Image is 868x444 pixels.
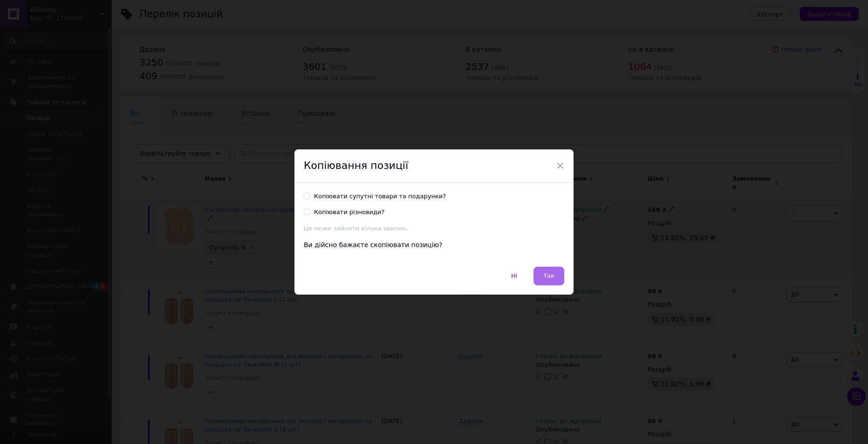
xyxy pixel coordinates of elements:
[556,158,564,174] span: ×
[543,272,554,279] span: Так
[501,267,527,285] button: Ні
[534,267,564,285] button: Так
[304,160,408,171] span: Копіювання позиції
[304,225,408,232] span: Це може зайняти кілька хвилин.
[304,241,564,250] div: Ви дійсно бажаєте скопіювати позицію?
[314,192,446,201] div: Копіювати супутні товари та подарунки?
[314,208,385,216] div: Копіювати різновиди?
[511,272,517,279] span: Ні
